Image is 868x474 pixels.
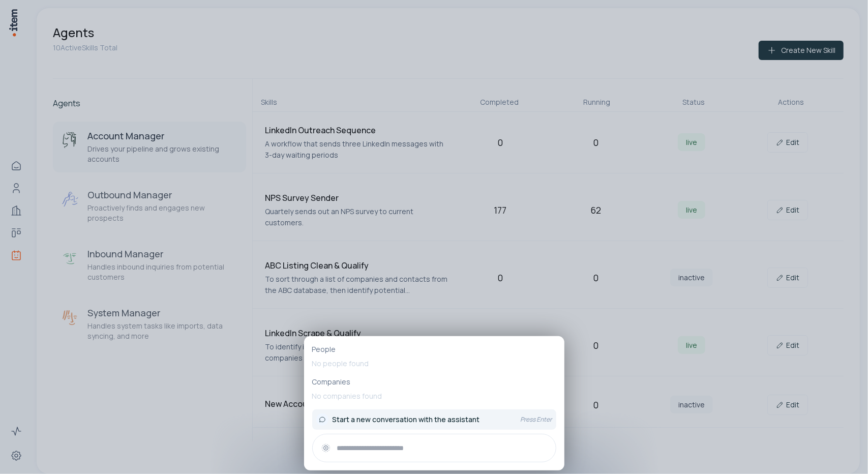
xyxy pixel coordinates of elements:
p: People [312,344,556,354]
p: Companies [312,377,556,387]
p: Press Enter [521,416,552,424]
p: No companies found [312,387,556,405]
div: PeopleNo people foundCompaniesNo companies foundStart a new conversation with the assistantPress ... [304,336,564,470]
span: Start a new conversation with the assistant [333,414,480,425]
button: Start a new conversation with the assistantPress Enter [312,409,556,430]
p: No people found [312,354,556,373]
